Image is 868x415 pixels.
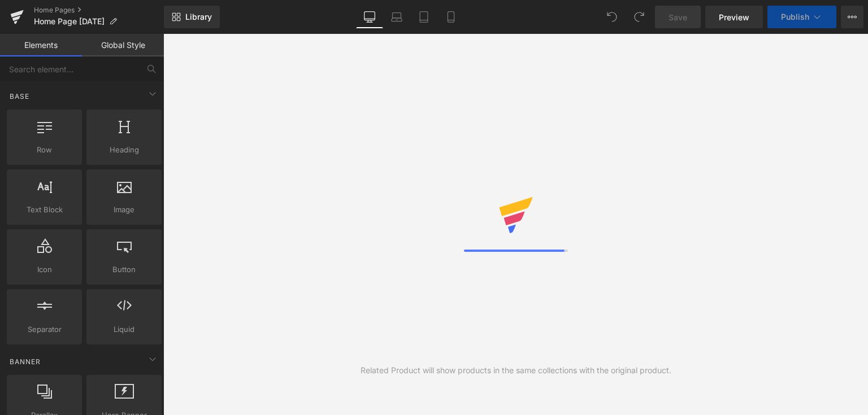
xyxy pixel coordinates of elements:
span: Publish [781,12,809,21]
span: Banner [8,356,42,367]
span: Separator [10,324,79,335]
button: Undo [601,6,623,28]
span: Preview [719,11,749,23]
button: Publish [767,6,836,28]
span: Liquid [90,324,158,335]
button: More [841,6,863,28]
a: Laptop [383,6,410,28]
span: Save [669,11,687,23]
div: Related Product will show products in the same collections with the original product. [361,364,671,377]
a: New Library [164,6,220,28]
span: Home Page [DATE] [34,17,105,26]
span: Text Block [10,204,79,216]
span: Image [90,204,158,216]
span: Base [8,91,31,102]
span: Heading [90,144,158,156]
a: Desktop [356,6,383,28]
span: Button [90,264,158,276]
a: Preview [705,6,763,28]
a: Home Pages [34,6,164,15]
a: Global Style [82,34,164,56]
a: Mobile [437,6,465,28]
span: Library [185,12,212,22]
button: Redo [628,6,650,28]
a: Tablet [410,6,437,28]
span: Row [10,144,79,156]
span: Icon [10,264,79,276]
